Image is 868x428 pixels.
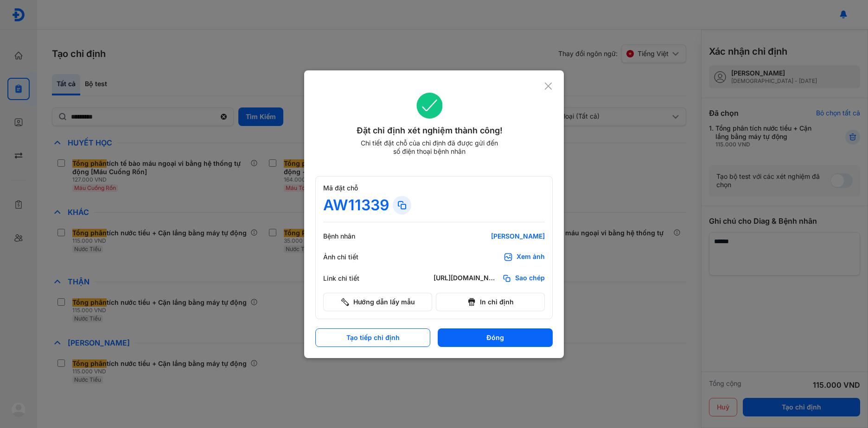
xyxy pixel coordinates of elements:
button: Hướng dẫn lấy mẫu [323,293,432,311]
div: [URL][DOMAIN_NAME] [434,274,498,283]
div: Bệnh nhân [323,232,379,240]
div: Mã đặt chỗ [323,184,545,192]
div: Xem ảnh [517,252,545,262]
span: Sao chép [515,274,545,283]
div: Ảnh chi tiết [323,253,379,261]
button: Đóng [438,328,553,347]
div: Đặt chỉ định xét nghiệm thành công! [315,124,544,137]
div: Chi tiết đặt chỗ của chỉ định đã được gửi đến số điện thoại bệnh nhân [357,139,502,156]
div: AW11339 [323,196,389,214]
div: [PERSON_NAME] [434,232,545,240]
button: Tạo tiếp chỉ định [315,328,430,347]
button: In chỉ định [436,293,545,311]
div: Link chi tiết [323,274,379,283]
